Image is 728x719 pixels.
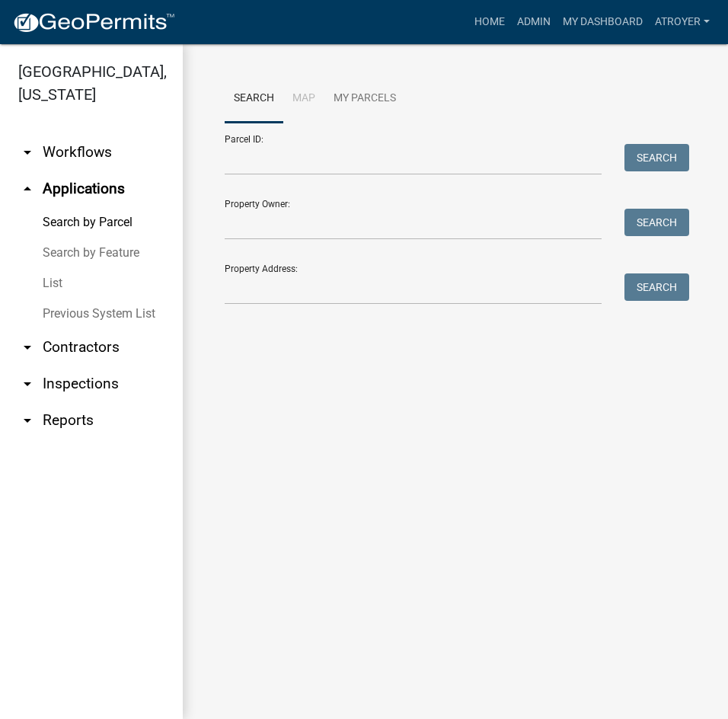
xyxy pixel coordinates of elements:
[18,180,37,198] i: arrow_drop_up
[225,75,283,123] a: Search
[649,8,716,37] a: atroyer
[324,75,405,123] a: My Parcels
[511,8,557,37] a: Admin
[624,273,689,301] button: Search
[557,8,649,37] a: My Dashboard
[18,338,37,356] i: arrow_drop_down
[18,411,37,430] i: arrow_drop_down
[18,143,37,161] i: arrow_drop_down
[624,144,689,171] button: Search
[468,8,511,37] a: Home
[18,375,37,393] i: arrow_drop_down
[624,209,689,236] button: Search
